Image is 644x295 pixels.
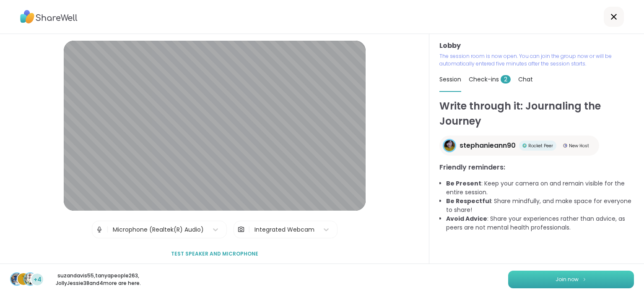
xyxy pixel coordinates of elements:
[569,143,589,149] span: New Host
[446,197,634,214] li: : Share mindfully, and make space for everyone to share!
[556,276,579,283] span: Join now
[439,162,634,172] h3: Friendly reminders:
[582,277,587,282] img: ShareWell Logomark
[446,179,634,197] li: : Keep your camera on and remain visible for the entire session.
[24,273,36,285] img: JollyJessie38
[439,52,634,68] p: The session room is now open. You can join the group now or will be automatically entered five mi...
[528,143,553,149] span: Rocket Peer
[21,274,26,285] span: t
[446,179,481,188] b: Be Present
[439,75,461,84] span: Session
[106,221,109,238] span: |
[508,271,634,288] button: Join now
[34,275,42,284] span: +4
[439,99,634,129] h1: Write through it: Journaling the Journey
[446,214,487,223] b: Avoid Advice
[96,221,103,238] img: Microphone
[522,144,527,148] img: Rocket Peer
[439,136,599,156] a: stephanieann90stephanieann90Rocket PeerRocket PeerNew HostNew Host
[518,75,533,84] span: Chat
[446,214,634,232] li: : Share your experiences rather than advice, as peers are not mental health professionals.
[501,75,511,84] span: 2
[248,221,250,238] span: |
[563,144,567,148] img: New Host
[11,273,23,285] img: suzandavis55
[171,250,258,258] span: Test speaker and microphone
[444,140,455,151] img: stephanieann90
[20,7,78,26] img: ShareWell Logo
[113,225,204,234] div: Microphone (Realtek(R) Audio)
[439,41,634,51] h3: Lobby
[469,75,511,84] span: Check-ins
[460,141,516,151] span: stephanieann90
[254,225,314,234] div: Integrated Webcam
[237,221,245,238] img: Camera
[446,197,491,205] b: Be Respectful
[168,245,262,263] button: Test speaker and microphone
[51,272,145,287] p: suzandavis55 , tanyapeople263 , JollyJessie38 and 4 more are here.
